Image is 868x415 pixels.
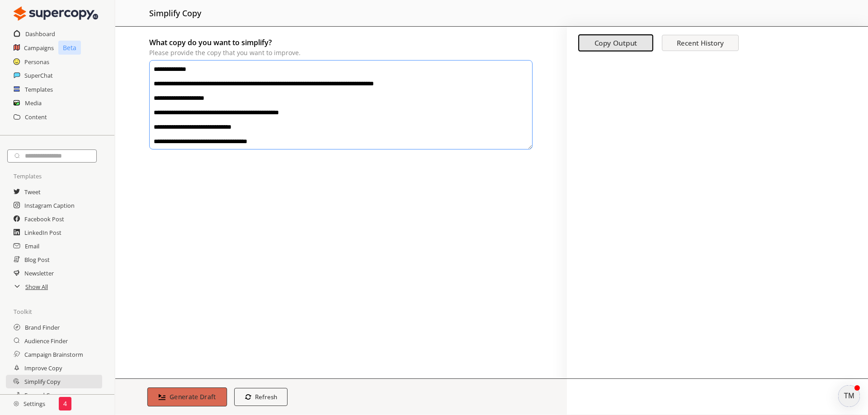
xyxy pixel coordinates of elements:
[255,393,277,401] b: Refresh
[149,49,533,56] p: Please provide the copy that you want to improve.
[234,388,288,406] button: Refresh
[677,38,724,47] b: Recent History
[838,385,860,407] button: atlas-launcher
[149,36,533,49] h2: What copy do you want to simplify?
[147,387,227,406] button: Generate Draft
[25,321,60,334] a: Brand Finder
[838,385,860,407] div: atlas-message-author-avatar
[24,388,60,402] a: Expand Copy
[24,55,49,69] a: Personas
[24,69,53,82] a: SuperChat
[58,41,81,55] p: Beta
[24,361,62,375] a: Improve Copy
[24,348,83,361] a: Campaign Brainstorm
[25,280,48,294] a: Show All
[149,5,201,22] h2: simplify copy
[149,60,533,149] textarea: originalCopy-textarea
[24,253,50,266] a: Blog Post
[24,375,60,388] a: Simplify Copy
[24,185,41,199] a: Tweet
[24,199,75,212] a: Instagram Caption
[25,110,47,124] a: Content
[14,5,98,23] img: Close
[14,401,19,406] img: Close
[25,27,55,41] a: Dashboard
[170,392,216,401] b: Generate Draft
[24,334,68,348] a: Audience Finder
[24,266,54,280] a: Newsletter
[24,212,64,226] a: Facebook Post
[578,35,653,52] button: Copy Output
[63,400,67,407] p: 4
[24,226,61,239] a: LinkedIn Post
[24,41,54,55] a: Campaigns
[25,239,39,253] a: Email
[25,96,42,110] a: Media
[25,83,53,96] a: Templates
[662,35,739,51] button: Recent History
[594,38,637,48] b: Copy Output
